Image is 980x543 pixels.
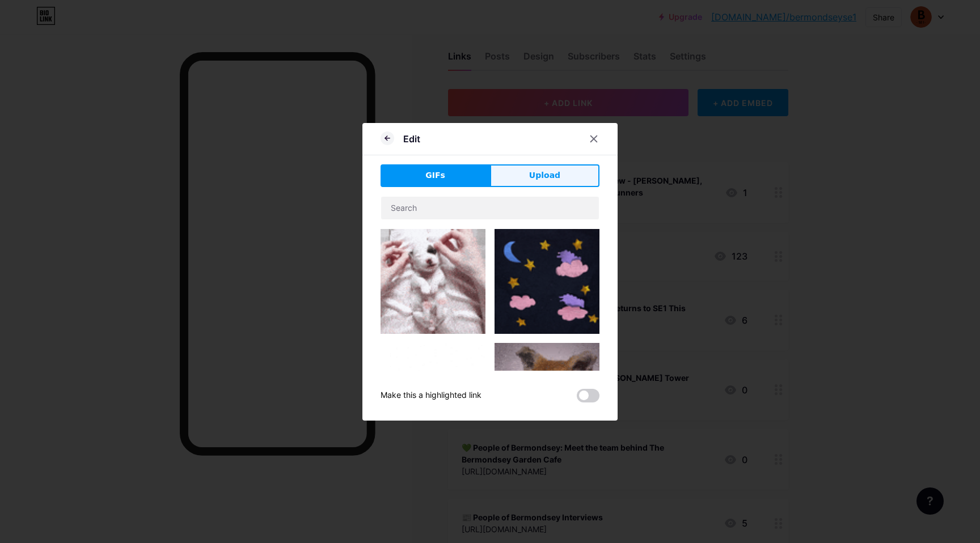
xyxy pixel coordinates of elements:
div: Make this a highlighted link [381,389,481,402]
input: Search [381,197,599,219]
img: Gihpy [495,343,599,448]
button: GIFs [381,164,490,187]
span: GIFs [425,169,445,181]
img: Gihpy [381,343,485,421]
img: Gihpy [495,229,599,334]
img: Gihpy [381,229,485,334]
div: Edit [403,132,420,146]
button: Upload [490,164,599,187]
span: Upload [529,169,560,181]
